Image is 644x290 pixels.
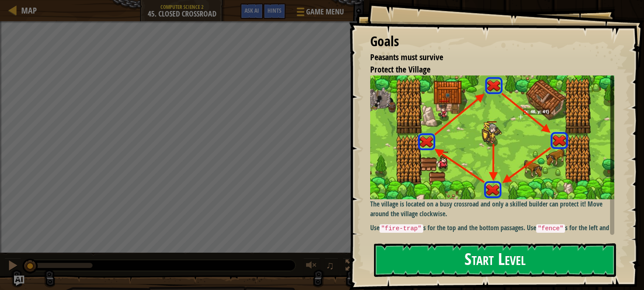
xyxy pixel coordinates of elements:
span: Peasants must survive [370,51,443,63]
button: Ask AI [14,276,24,286]
code: "fire-trap" [380,224,423,233]
img: Closed crossroad [370,75,614,199]
span: Ask AI [245,6,259,14]
span: Protect the Village [370,64,430,75]
li: Protect the Village [360,64,612,76]
span: Map [21,5,37,16]
li: Peasants must survive [360,51,612,64]
a: Map [17,5,37,16]
div: Goals [370,32,614,51]
span: Game Menu [306,6,344,17]
button: Ctrl + P: Pause [4,258,21,275]
code: "fence" [536,224,565,233]
span: ♫ [326,259,335,272]
button: Start Level [374,243,616,277]
p: Use s for the top and the bottom passages. Use s for the left and the right passages. [370,223,614,243]
button: ♫ [324,258,339,275]
button: Game Menu [290,3,349,23]
button: Toggle fullscreen [343,258,360,275]
button: Ask AI [240,3,263,19]
button: Adjust volume [303,258,320,275]
span: Hints [267,6,281,14]
p: The village is located on a busy crossroad and only a skilled builder can protect it! Move around... [370,75,614,219]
